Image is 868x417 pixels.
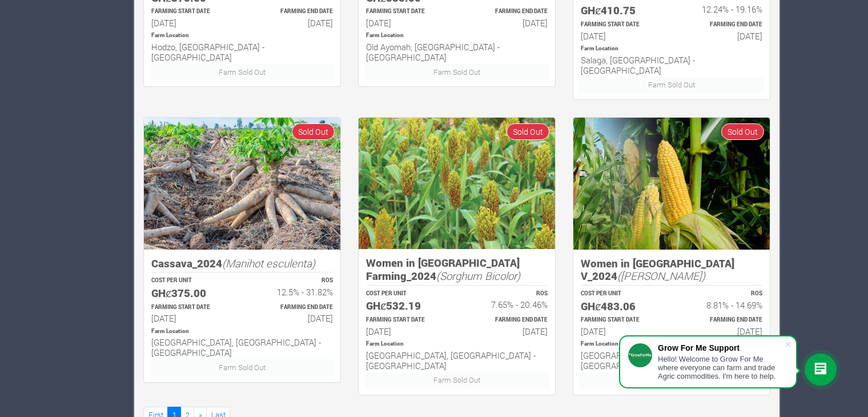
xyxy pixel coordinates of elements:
p: Location of Farm [151,31,333,40]
h6: [DATE] [366,18,447,28]
h5: GHȼ375.00 [151,287,232,300]
i: ([PERSON_NAME]) [617,268,705,283]
h5: Women in [GEOGRAPHIC_DATA] V_2024 [581,257,762,283]
p: Location of Farm [366,340,548,348]
h6: 7.65% - 20.46% [467,299,548,310]
h6: [GEOGRAPHIC_DATA], [GEOGRAPHIC_DATA] - [GEOGRAPHIC_DATA] [581,350,762,371]
img: growforme image [573,118,770,250]
p: COST PER UNIT [366,290,447,298]
p: Estimated Farming End Date [467,7,548,16]
h6: [DATE] [467,326,548,336]
img: growforme image [359,118,555,249]
span: Sold Out [292,123,335,140]
h6: [DATE] [151,313,232,323]
p: COST PER UNIT [151,276,232,285]
h6: [DATE] [682,31,762,41]
h6: [DATE] [151,18,232,28]
h6: 12.5% - 31.82% [252,287,333,297]
h6: 8.81% - 14.69% [682,300,762,310]
p: ROS [467,290,548,298]
p: ROS [252,276,333,285]
h6: 12.24% - 19.16% [682,4,762,14]
p: Location of Farm [581,45,762,53]
i: (Sorghum Bicolor) [436,268,520,283]
h5: GHȼ483.06 [581,300,661,313]
p: Estimated Farming End Date [682,316,762,324]
span: Sold Out [507,123,549,140]
p: Estimated Farming End Date [467,316,548,324]
p: Location of Farm [151,327,333,336]
h6: Old Ayomah, [GEOGRAPHIC_DATA] - [GEOGRAPHIC_DATA] [366,42,548,62]
p: Estimated Farming Start Date [581,316,661,324]
h6: [DATE] [366,326,447,336]
h5: GHȼ410.75 [581,4,661,17]
p: Location of Farm [581,340,762,348]
h6: [GEOGRAPHIC_DATA], [GEOGRAPHIC_DATA] - [GEOGRAPHIC_DATA] [151,337,333,358]
h6: [DATE] [252,18,333,28]
h6: Salaga, [GEOGRAPHIC_DATA] - [GEOGRAPHIC_DATA] [581,55,762,75]
p: Estimated Farming End Date [252,303,333,312]
p: Estimated Farming Start Date [366,7,447,16]
p: Location of Farm [366,31,548,40]
h5: Cassava_2024 [151,257,333,270]
div: Hello! Welcome to Grow For Me where everyone can farm and trade Agric commodities. I'm here to help. [658,355,785,380]
p: Estimated Farming Start Date [581,21,661,29]
h6: [GEOGRAPHIC_DATA], [GEOGRAPHIC_DATA] - [GEOGRAPHIC_DATA] [366,350,548,371]
h6: [DATE] [581,31,661,41]
img: growforme image [144,118,340,250]
h5: GHȼ532.19 [366,299,447,312]
p: ROS [682,290,762,298]
p: Estimated Farming Start Date [151,303,232,312]
span: Sold Out [721,123,764,140]
p: Estimated Farming End Date [252,7,333,16]
h6: [DATE] [252,313,333,323]
i: (Manihot esculenta) [222,256,315,270]
h6: [DATE] [581,326,661,336]
div: Grow For Me Support [658,343,785,352]
p: Estimated Farming Start Date [151,7,232,16]
p: Estimated Farming End Date [682,21,762,29]
p: Estimated Farming Start Date [366,316,447,324]
h6: [DATE] [682,326,762,336]
h6: Hodzo, [GEOGRAPHIC_DATA] - [GEOGRAPHIC_DATA] [151,42,333,62]
h5: Women in [GEOGRAPHIC_DATA] Farming_2024 [366,256,548,282]
h6: [DATE] [467,18,548,28]
p: COST PER UNIT [581,290,661,298]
